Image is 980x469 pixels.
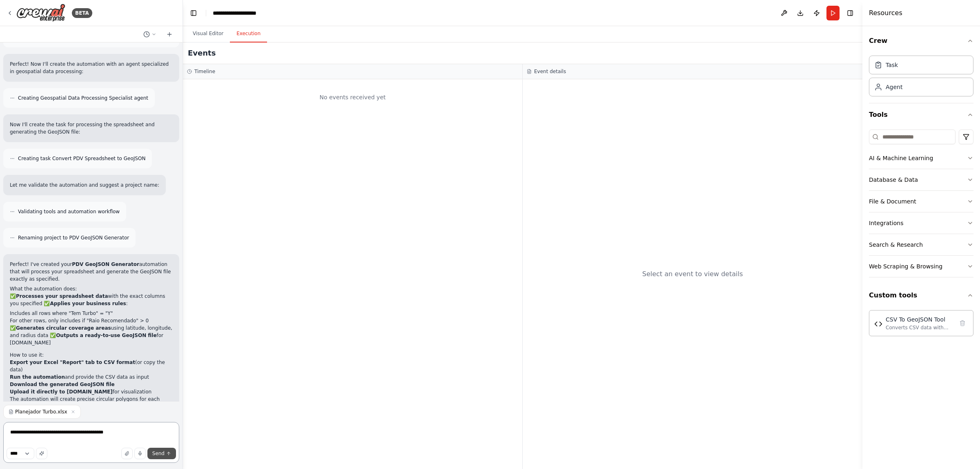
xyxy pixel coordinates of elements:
button: Hide right sidebar [844,7,856,19]
img: CSV To GeoJSON Tool [874,320,882,328]
strong: Applies your business rules [50,301,126,306]
span: Send [152,450,165,457]
h3: Timeline [194,68,215,75]
li: and provide the CSV data as input [10,373,173,381]
div: No events received yet [187,83,518,111]
button: AI & Machine Learning [869,147,973,169]
p: Now I'll create the task for processing the spreadsheet and generating the GeoJSON file: [10,121,173,136]
button: Tools [869,103,973,126]
div: Tools [869,126,973,284]
div: Agent [886,83,902,91]
h3: Event details [534,68,566,75]
button: Custom tools [869,284,973,307]
strong: Generates circular coverage areas [16,325,111,331]
p: ✅ with the exact columns you specified ✅ : [10,293,173,307]
span: Validating tools and automation workflow [18,208,120,215]
button: Send [147,448,176,459]
p: The automation will create precise circular polygons for each valid PDV location, including all t... [10,395,173,418]
li: (or copy the data) [10,359,173,373]
div: Web Scraping & Browsing [869,262,942,270]
p: Let me validate the automation and suggest a project name: [10,181,159,189]
p: Perfect! I've created your automation that will process your spreadsheet and generate the GeoJSON... [10,261,173,283]
button: Integrations [869,212,973,234]
strong: PDV GeoJSON Generator [72,261,139,267]
span: Renaming project to PDV GeoJSON Generator [18,234,129,241]
h2: Events [188,47,216,59]
span: Planejador Turbo.xlsx [15,409,67,415]
div: Select an event to view details [642,269,743,279]
div: Search & Research [869,241,923,249]
div: File & Document [869,197,916,205]
strong: Outputs a ready-to-use GeoJSON file [56,333,156,338]
p: Perfect! Now I'll create the automation with an agent specialized in geospatial data processing: [10,60,173,75]
img: Logo [16,4,65,22]
li: for visualization [10,388,173,395]
strong: Download the generated GeoJSON file [10,382,115,387]
button: Improve this prompt [36,448,47,459]
li: Includes all rows where "Tem Turbo" = "Y" [10,310,173,317]
strong: Run the automation [10,374,65,380]
h4: Resources [869,8,902,18]
div: BETA [72,8,92,18]
button: Crew [869,29,973,52]
span: Creating Geospatial Data Processing Specialist agent [18,95,148,101]
h2: What the automation does: [10,285,173,293]
button: Visual Editor [186,25,230,42]
button: Execution [230,25,267,42]
strong: Upload it directly to [DOMAIN_NAME] [10,389,113,395]
div: Converts CSV data with PDV locations to GeoJSON format with circular polygon features, applying f... [886,324,953,331]
div: Database & Data [869,176,918,184]
span: Creating task Convert PDV Spreadsheet to GeoJSON [18,155,145,162]
strong: Export your Excel "Report" tab to CSV format [10,360,135,365]
div: Crew [869,52,973,103]
div: AI & Machine Learning [869,154,933,162]
button: Delete tool [957,317,968,329]
h2: How to use it: [10,351,173,359]
button: Click to speak your automation idea [134,448,146,459]
button: Upload files [121,448,133,459]
li: For other rows, only includes if "Raio Recomendado" > 0 ✅ using latitude, longitude, and radius d... [10,317,173,346]
button: Start a new chat [163,29,176,39]
button: Web Scraping & Browsing [869,256,973,277]
button: File & Document [869,191,973,212]
div: Task [886,61,898,69]
button: Search & Research [869,234,973,255]
nav: breadcrumb [213,9,278,17]
strong: Processes your spreadsheet data [16,293,108,299]
button: Switch to previous chat [140,29,160,39]
button: Hide left sidebar [188,7,199,19]
div: CSV To GeoJSON Tool [886,315,953,324]
div: Integrations [869,219,903,227]
button: Database & Data [869,169,973,190]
